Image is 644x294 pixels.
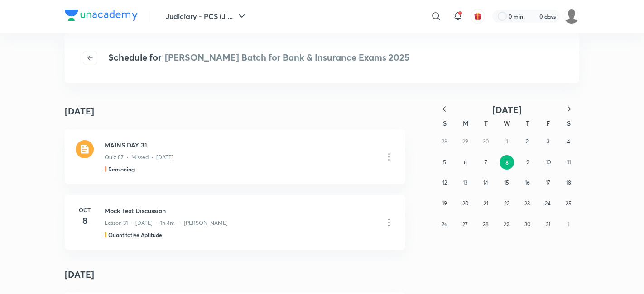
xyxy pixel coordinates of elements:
[479,175,493,190] button: October 14, 2025
[108,231,162,239] h5: Quantitative Aptitude
[567,138,570,145] abbr: October 4, 2025
[500,155,514,170] button: October 8, 2025
[462,221,468,228] abbr: October 27, 2025
[105,219,228,227] p: Lesson 31 • [DATE] • 1h 4m • [PERSON_NAME]
[105,140,376,150] h3: MAINS DAY 31
[561,175,576,190] button: October 18, 2025
[541,175,555,190] button: October 17, 2025
[564,9,579,24] img: Basudha
[504,200,509,207] abbr: October 22, 2025
[520,175,534,190] button: October 16, 2025
[526,159,529,166] abbr: October 9, 2025
[541,155,556,170] button: October 10, 2025
[65,129,405,184] a: quizMAINS DAY 31Quiz 87 • Missed • [DATE]Reasoning
[479,155,493,170] button: October 7, 2025
[108,51,409,65] h4: Schedule for
[105,206,376,215] h3: Mock Test Discussion
[463,119,468,128] abbr: Monday
[520,155,535,170] button: October 9, 2025
[520,196,534,211] button: October 23, 2025
[546,159,551,166] abbr: October 10, 2025
[567,119,571,128] abbr: Saturday
[541,217,555,232] button: October 31, 2025
[479,196,493,211] button: October 21, 2025
[65,261,405,289] h4: [DATE]
[105,153,173,161] p: Quiz 87 • Missed • [DATE]
[561,134,576,149] button: October 4, 2025
[520,217,534,232] button: October 30, 2025
[65,10,138,23] a: Company Logo
[561,196,576,211] button: October 25, 2025
[567,159,571,166] abbr: October 11, 2025
[471,9,485,24] button: avatar
[500,217,514,232] button: October 29, 2025
[442,200,447,207] abbr: October 19, 2025
[524,200,530,207] abbr: October 23, 2025
[484,200,488,207] abbr: October 21, 2025
[562,155,576,170] button: October 11, 2025
[474,12,482,20] img: avatar
[65,195,405,250] a: Oct8Mock Test DiscussionLesson 31 • [DATE] • 1h 4m • [PERSON_NAME]Quantitative Aptitude
[483,221,489,228] abbr: October 28, 2025
[546,179,550,186] abbr: October 17, 2025
[108,165,135,173] h5: Reasoning
[454,104,559,115] button: [DATE]
[545,200,551,207] abbr: October 24, 2025
[479,217,493,232] button: October 28, 2025
[463,179,467,186] abbr: October 13, 2025
[546,221,550,228] abbr: October 31, 2025
[442,221,447,228] abbr: October 26, 2025
[443,119,447,128] abbr: Sunday
[520,134,534,149] button: October 2, 2025
[165,51,409,63] span: [PERSON_NAME] Batch for Bank & Insurance Exams 2025
[506,138,508,145] abbr: October 1, 2025
[76,206,94,214] h6: Oct
[458,217,472,232] button: October 27, 2025
[500,196,514,211] button: October 22, 2025
[546,119,550,128] abbr: Friday
[437,217,452,232] button: October 26, 2025
[492,104,522,116] span: [DATE]
[464,159,467,166] abbr: October 6, 2025
[65,104,94,118] h4: [DATE]
[458,155,472,170] button: October 6, 2025
[566,179,571,186] abbr: October 18, 2025
[529,12,538,21] img: streak
[443,159,446,166] abbr: October 5, 2025
[437,196,452,211] button: October 19, 2025
[76,214,94,228] h4: 8
[541,134,555,149] button: October 3, 2025
[525,179,530,186] abbr: October 16, 2025
[500,175,514,190] button: October 15, 2025
[485,159,487,166] abbr: October 7, 2025
[505,159,509,166] abbr: October 8, 2025
[65,10,138,21] img: Company Logo
[504,221,509,228] abbr: October 29, 2025
[541,196,555,211] button: October 24, 2025
[526,138,529,145] abbr: October 2, 2025
[484,119,488,128] abbr: Tuesday
[500,134,514,149] button: October 1, 2025
[160,7,253,25] button: Judiciary - PCS (J ...
[566,200,572,207] abbr: October 25, 2025
[526,119,529,128] abbr: Thursday
[462,200,468,207] abbr: October 20, 2025
[483,179,488,186] abbr: October 14, 2025
[504,119,510,128] abbr: Wednesday
[437,155,452,170] button: October 5, 2025
[437,175,452,190] button: October 12, 2025
[458,175,472,190] button: October 13, 2025
[524,221,530,228] abbr: October 30, 2025
[442,179,447,186] abbr: October 12, 2025
[504,179,509,186] abbr: October 15, 2025
[458,196,472,211] button: October 20, 2025
[76,140,94,158] img: quiz
[547,138,549,145] abbr: October 3, 2025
